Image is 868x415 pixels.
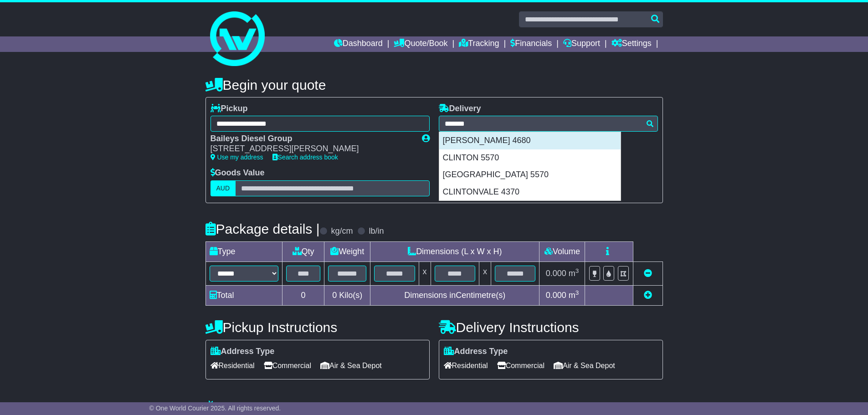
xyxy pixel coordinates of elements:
div: CLINTON 5570 [439,149,621,167]
td: Volume [539,241,585,261]
td: Dimensions (L x W x H) [370,241,539,261]
span: Residential [444,359,488,373]
div: Baileys Diesel Group [211,134,413,144]
label: Address Type [444,347,508,357]
div: CLINTONVALE 4370 [439,184,621,201]
td: Dimensions in Centimetre(s) [370,285,539,305]
td: Weight [324,241,370,261]
h4: Pickup Instructions [205,320,430,335]
label: lb/in [369,226,384,236]
span: 0.000 [546,269,566,278]
sup: 3 [575,267,579,274]
div: [GEOGRAPHIC_DATA] 5570 [439,166,621,184]
a: Financials [510,36,552,52]
span: Air & Sea Depot [554,359,615,373]
div: [PERSON_NAME] 4680 [439,132,621,149]
a: Settings [611,36,652,52]
a: Remove this item [644,269,652,278]
a: Dashboard [334,36,383,52]
span: 0 [332,291,337,300]
td: x [479,261,491,285]
td: Type [205,241,282,261]
a: Use my address [211,154,263,161]
label: Pickup [211,104,248,114]
span: Commercial [497,359,544,373]
label: Goods Value [211,168,265,178]
span: 0.000 [546,291,566,300]
typeahead: Please provide city [439,116,658,132]
h4: Package details | [205,221,320,236]
label: AUD [211,180,236,196]
span: m [569,269,579,278]
td: Kilo(s) [324,285,370,305]
a: Quote/Book [394,36,447,52]
td: Qty [282,241,324,261]
span: Air & Sea Depot [320,359,382,373]
label: Address Type [211,347,275,357]
a: Search address book [272,154,338,161]
span: Residential [211,359,255,373]
a: Support [563,36,600,52]
td: Total [205,285,282,305]
h4: Begin your quote [205,77,663,92]
label: Delivery [439,104,481,114]
span: m [569,291,579,300]
td: 0 [282,285,324,305]
span: Commercial [264,359,311,373]
a: Tracking [459,36,499,52]
td: x [419,261,431,285]
h4: Delivery Instructions [439,320,663,335]
div: [STREET_ADDRESS][PERSON_NAME] [211,144,413,154]
sup: 3 [575,289,579,296]
h4: Warranty & Insurance [205,400,663,415]
span: © One World Courier 2025. All rights reserved. [149,405,281,412]
a: Add new item [644,291,652,300]
label: kg/cm [331,226,353,236]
